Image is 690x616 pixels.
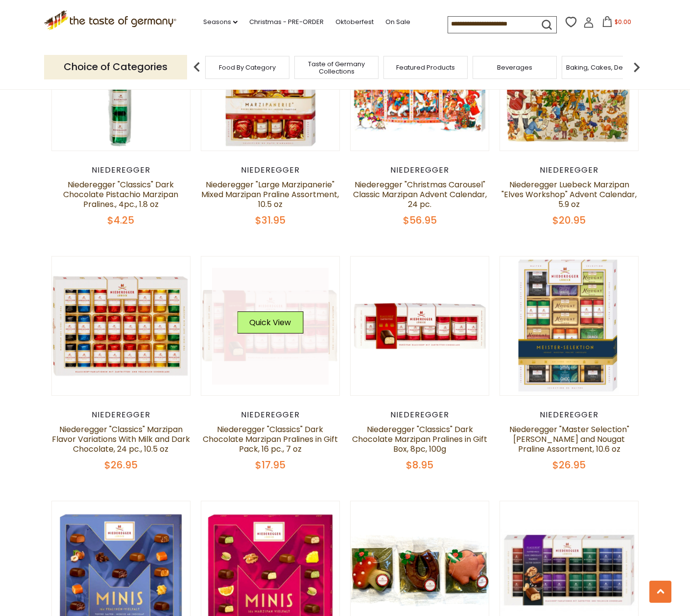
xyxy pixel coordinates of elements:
[396,64,455,71] a: Featured Products
[406,458,433,472] span: $8.95
[201,410,340,420] div: Niederegger
[201,165,340,175] div: Niederegger
[615,18,631,26] span: $0.00
[255,458,286,472] span: $17.95
[107,213,134,227] span: $4.25
[203,424,338,455] a: Niederegger "Classics" Dark Chocolate Marzipan Pralines in Gift Pack, 16 pc., 7 oz
[52,424,190,455] a: Niederegger "Classics" Marzipan Flavor Variations With Milk and Dark Chocolate, 24 pc., 10.5 oz
[350,410,490,420] div: Niederegger
[509,424,629,455] a: Niederegger "Master Selection" [PERSON_NAME] and Nougat Praline Assortment, 10.6 oz
[500,410,639,420] div: Niederegger
[403,213,437,227] span: $56.95
[385,17,410,27] a: On Sale
[500,165,639,175] div: Niederegger
[187,57,207,77] img: previous arrow
[351,257,489,395] img: Niederegger
[566,64,642,71] a: Baking, Cakes, Desserts
[352,424,487,455] a: Niederegger "Classics" Dark Chocolate Marzipan Pralines in Gift Box, 8pc, 100g
[51,165,191,175] div: Niederegger
[255,213,286,227] span: $31.95
[596,16,638,31] button: $0.00
[44,55,187,79] p: Choice of Categories
[203,17,238,27] a: Seasons
[201,257,340,395] img: Niederegger
[350,165,490,175] div: Niederegger
[63,179,178,210] a: Niederegger "Classics" Dark Chocolate Pistachio Marzipan Pralines., 4pc., 1.8 oz
[297,60,376,75] a: Taste of Germany Collections
[500,257,639,395] img: Niederegger
[552,458,586,472] span: $26.95
[219,64,276,71] a: Food By Category
[353,179,487,210] a: Niederegger "Christmas Carousel" Classic Marzipan Advent Calendar, 24 pc.
[237,311,303,334] button: Quick View
[249,17,324,27] a: Christmas - PRE-ORDER
[501,179,637,210] a: Niederegger Luebeck Marzipan "Elves Workshop" Advent Calendar, 5.9 oz
[627,57,646,77] img: next arrow
[552,213,586,227] span: $20.95
[201,179,339,210] a: Niederegger "Large Marzipanerie" Mixed Marzipan Praline Assortment, 10.5 oz
[497,64,532,71] a: Beverages
[52,257,190,395] img: Niederegger
[51,410,191,420] div: Niederegger
[104,458,138,472] span: $26.95
[335,17,374,27] a: Oktoberfest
